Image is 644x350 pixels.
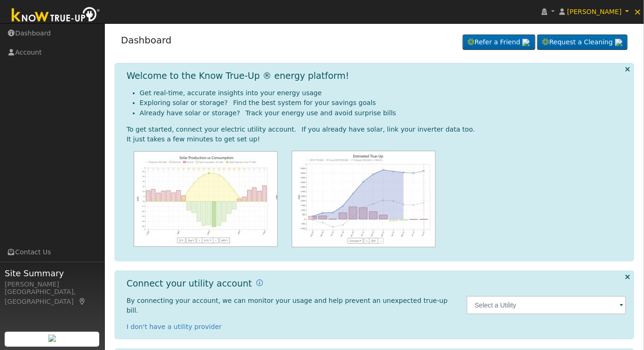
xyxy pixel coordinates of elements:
a: Refer a Friend [463,35,535,50]
span: [PERSON_NAME] [567,8,622,15]
div: [GEOGRAPHIC_DATA], [GEOGRAPHIC_DATA] [5,287,100,307]
input: Select a Utility [466,296,627,315]
img: retrieve [48,335,56,342]
div: To get started, connect your electric utility account. If you already have solar, link your inver... [127,125,627,134]
a: Request a Cleaning [537,35,628,50]
span: By connecting your account, we can monitor your usage and help prevent an unexpected true-up bill. [127,297,448,314]
a: Dashboard [121,35,172,46]
a: Map [78,298,87,305]
div: It just takes a few minutes to get set up! [127,134,627,144]
span: × [634,6,642,17]
li: Get real-time, accurate insights into your energy usage [140,88,627,98]
img: retrieve [615,39,623,46]
h1: Connect your utility account [127,278,252,289]
li: Already have solar or storage? Track your energy use and avoid surprise bills [140,108,627,118]
div: [PERSON_NAME] [5,280,100,289]
a: I don't have a utility provider [127,323,222,330]
li: Exploring solar or storage? Find the best system for your savings goals [140,98,627,108]
img: Know True-Up [7,5,105,26]
span: Site Summary [5,267,100,280]
img: retrieve [522,39,530,46]
h1: Welcome to the Know True-Up ® energy platform! [127,70,349,81]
